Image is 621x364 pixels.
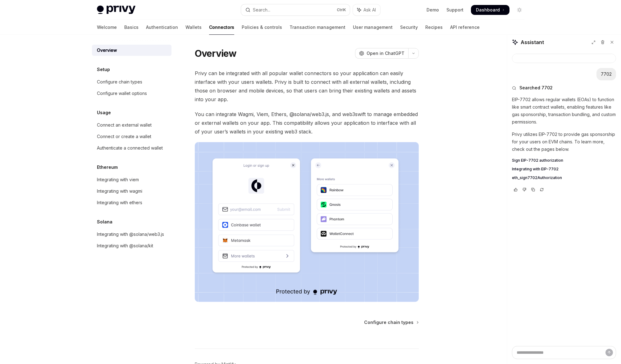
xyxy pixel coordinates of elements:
h5: Usage [97,109,111,116]
button: Toggle dark mode [514,5,524,15]
span: Open in ChatGPT [367,50,404,56]
span: You can integrate Wagmi, Viem, Ethers, @solana/web3.js, and web3swift to manage embedded or exter... [195,110,419,136]
img: light logo [97,6,135,14]
a: Configure chain types [364,319,418,326]
a: Welcome [97,20,117,35]
div: Integrating with @solana/kit [97,242,153,249]
a: Security [400,20,418,35]
a: Connect an external wallet [92,119,171,131]
button: Vote that response was not good [521,186,528,193]
a: eth_sign7702Authorization [512,175,616,180]
a: Integrating with viem [92,174,171,185]
div: Configure wallet options [97,90,147,97]
img: Connectors3 [195,142,419,302]
span: Privy can be integrated with all popular wallet connectors so your application can easily interfa... [195,69,419,104]
span: Ask AI [363,7,376,13]
div: Connect an external wallet [97,121,152,129]
div: Integrating with wagmi [97,187,142,195]
div: Authenticate a connected wallet [97,144,163,152]
a: Configure chain types [92,76,171,88]
span: Sign EIP-7702 authorization [512,158,563,163]
a: Integrating with EIP-7702 [512,167,616,172]
p: Privy utilizes EIP-7702 to provide gas sponsorship for your users on EVM chains. To learn more, c... [512,131,616,153]
a: Connectors [209,20,234,35]
button: Vote that response was good [512,186,519,193]
button: Searched 7702 [512,85,616,91]
span: Ctrl K [337,7,346,12]
h5: Solana [97,218,112,226]
button: Send message [605,349,613,356]
h5: Ethereum [97,164,118,171]
a: Basics [124,20,139,35]
div: Overview [97,47,117,54]
div: Connect or create a wallet [97,133,151,140]
div: Search... [253,6,270,14]
a: Transaction management [290,20,345,35]
a: Configure wallet options [92,88,171,99]
a: Integrating with @solana/kit [92,240,171,251]
a: Connect or create a wallet [92,131,171,142]
div: Integrating with ethers [97,199,142,206]
button: Toggle assistant panel [353,4,380,16]
button: Copy chat response [529,186,537,193]
a: Overview [92,45,171,56]
span: Integrating with EIP-7702 [512,167,559,172]
a: Sign EIP-7702 authorization [512,158,616,163]
button: Reload last chat [538,186,546,193]
a: Dashboard [471,5,509,15]
a: Wallets [185,20,202,35]
p: EIP-7702 allows regular wallets (EOAs) to function like smart contract wallets, enabling features... [512,96,616,126]
button: Open search [241,4,350,16]
div: Integrating with viem [97,176,139,183]
a: Policies & controls [242,20,282,35]
a: User management [353,20,393,35]
span: Searched 7702 [519,85,553,91]
span: Dashboard [476,7,500,13]
span: Assistant [521,38,544,46]
a: Integrating with wagmi [92,186,171,197]
h5: Setup [97,66,110,73]
a: API reference [450,20,480,35]
div: 7702 [601,71,612,77]
h1: Overview [195,48,237,59]
a: Support [446,7,463,13]
a: Authentication [146,20,178,35]
a: Demo [427,7,439,13]
a: Integrating with @solana/web3.js [92,229,171,240]
span: eth_sign7702Authorization [512,175,562,180]
span: Configure chain types [364,319,413,326]
a: Recipes [425,20,443,35]
button: Open in ChatGPT [355,48,408,59]
div: Configure chain types [97,78,142,86]
div: Integrating with @solana/web3.js [97,231,164,238]
a: Integrating with ethers [92,197,171,208]
textarea: Ask a question... [512,346,616,359]
a: Authenticate a connected wallet [92,142,171,154]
